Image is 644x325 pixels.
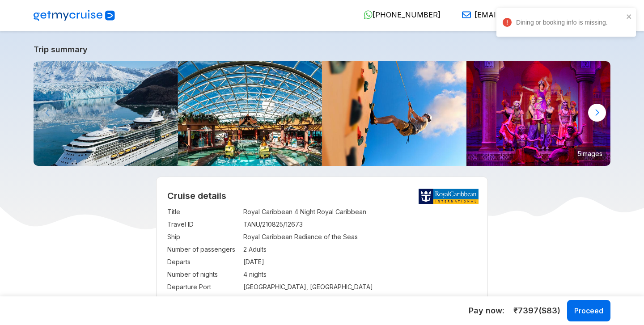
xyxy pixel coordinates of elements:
[167,268,239,281] td: Number of nights
[239,218,243,231] td: :
[243,243,477,256] td: 2 Adults
[567,300,610,321] button: Proceed
[243,231,477,243] td: Royal Caribbean Radiance of the Seas
[178,61,322,166] img: jewel-of-the-seas-solarium-sunny-day.jpg
[516,18,623,27] div: Dining or booking info is missing.
[167,281,239,293] td: Departure Port
[239,256,243,268] td: :
[239,281,243,293] td: :
[322,61,466,166] img: radiance-cruise-rock-climbing.jpg
[239,268,243,281] td: :
[167,243,239,256] td: Number of passengers
[167,218,239,231] td: Travel ID
[455,10,603,19] a: [EMAIL_ADDRESS][DOMAIN_NAME]
[34,61,178,166] img: radiance-exterior-side-aerial-day-port-glaciers-ship.JPG
[239,231,243,243] td: :
[167,206,239,218] td: Title
[34,45,610,54] a: Trip summary
[466,61,611,166] img: jewel-city-of-dreams-broadway-dance-crown-pose-performers-show-entertainment.jpg
[475,10,603,19] span: [EMAIL_ADDRESS][DOMAIN_NAME]
[373,10,441,19] span: [PHONE_NUMBER]
[364,10,373,19] img: WhatsApp
[243,218,477,231] td: TANU/210825/12673
[626,12,632,21] button: close
[574,147,606,160] small: 5 images
[243,268,477,281] td: 4 nights
[243,206,477,218] td: Royal Caribbean 4 Night Royal Caribbean
[356,10,441,19] a: [PHONE_NUMBER]
[239,243,243,256] td: :
[243,256,477,268] td: [DATE]
[239,206,243,218] td: :
[243,281,477,293] td: [GEOGRAPHIC_DATA], [GEOGRAPHIC_DATA]
[167,231,239,243] td: Ship
[513,305,560,317] span: ₹ 7397 ($ 83 )
[469,305,504,316] h5: Pay now:
[462,10,471,19] img: Email
[167,256,239,268] td: Departs
[167,190,477,201] h2: Cruise details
